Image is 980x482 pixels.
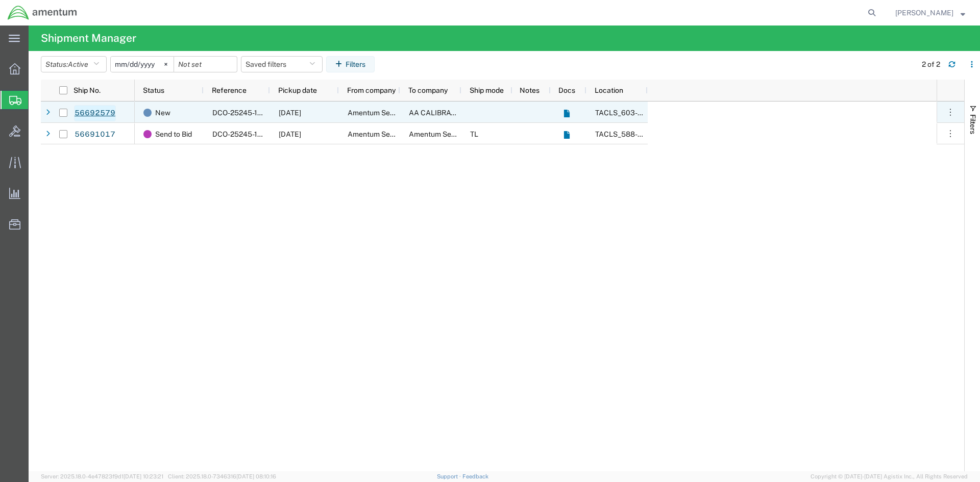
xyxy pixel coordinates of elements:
input: Not set [111,57,174,72]
h4: Shipment Manager [41,26,136,51]
span: DCO-25245-167657 [212,109,279,117]
button: [PERSON_NAME] [895,7,966,19]
button: Saved filters [241,56,323,72]
span: AA CALIBRATION SERVICES [409,109,504,117]
span: Amentum Services, Inc. [409,130,485,138]
span: New [155,102,170,123]
span: TACLS_588-Dothan, AL [595,130,738,138]
span: Ship mode [470,86,504,94]
span: Send to Bid [155,123,192,145]
img: logo [7,5,78,20]
span: Ship No. [73,86,101,94]
span: Active [68,60,88,68]
span: Reference [212,86,247,94]
span: [DATE] 08:10:16 [236,473,276,479]
span: Richard Planchet [895,7,953,18]
button: Status:Active [41,56,107,72]
a: 56691017 [74,126,116,143]
span: Copyright © [DATE]-[DATE] Agistix Inc., All Rights Reserved [811,472,968,481]
span: Location [595,86,623,94]
span: 09/02/2025 [279,109,301,117]
span: Notes [520,86,540,94]
span: Client: 2025.18.0-7346316 [168,473,276,479]
span: TL [470,130,478,138]
span: Docs [558,86,575,94]
span: Pickup date [278,86,317,94]
a: 56692579 [74,105,116,121]
span: Server: 2025.18.0-4e47823f9d1 [41,473,163,479]
span: 09/03/2025 [279,130,301,138]
span: To company [408,86,448,94]
input: Not set [174,57,237,72]
span: Status [143,86,164,94]
span: Filters [969,114,977,134]
span: Amentum Services, Inc. [348,130,424,138]
div: 2 of 2 [922,59,940,70]
button: Filters [326,56,375,72]
a: Support [437,473,462,479]
span: TACLS_603-Concord, NH [595,109,787,117]
span: [DATE] 10:23:21 [124,473,163,479]
span: Amentum Services, Inc. [348,109,424,117]
span: DCO-25245-167651 [212,130,278,138]
a: Feedback [462,473,488,479]
span: From company [347,86,396,94]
